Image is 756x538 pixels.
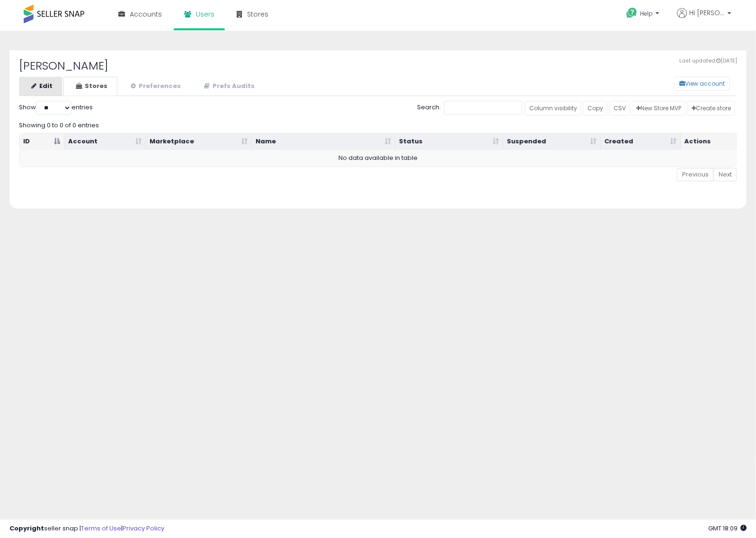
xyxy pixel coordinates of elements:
[677,168,714,182] a: Previous
[687,101,735,115] a: Create store
[609,101,630,115] a: CSV
[503,133,601,150] th: Suspended: activate to sort column ascending
[19,117,737,130] div: Showing 0 to 0 of 0 entries
[247,9,268,19] span: Stores
[252,133,396,150] th: Name: activate to sort column ascending
[525,101,581,115] a: Column visibility
[601,133,681,150] th: Created: activate to sort column ascending
[713,168,737,182] a: Next
[681,133,738,150] th: Actions
[677,8,731,29] a: Hi [PERSON_NAME]
[64,133,146,150] th: Account: activate to sort column ascending
[19,77,62,96] a: Edit
[36,101,71,115] select: Showentries
[636,104,681,112] span: New Store MVP
[395,133,503,150] th: Status: activate to sort column ascending
[130,9,162,19] span: Accounts
[529,104,577,112] span: Column visibility
[679,57,737,65] span: Last updated: [DATE]
[19,133,64,150] th: ID: activate to sort column descending
[196,9,214,19] span: Users
[614,104,626,112] span: CSV
[417,101,523,115] label: Search:
[640,9,653,18] span: Help
[146,133,252,150] th: Marketplace: activate to sort column ascending
[444,101,523,115] input: Search:
[667,77,681,91] a: View account
[63,77,117,96] a: Stores
[674,77,730,91] button: View account
[19,101,93,115] label: Show entries
[118,77,191,96] a: Preferences
[19,60,737,72] h2: [PERSON_NAME]
[583,101,607,115] a: Copy
[626,7,638,19] i: Get Help
[692,104,731,112] span: Create store
[19,150,737,167] td: No data available in table
[192,77,265,96] a: Prefs Audits
[632,101,685,115] a: New Store MVP
[587,104,603,112] span: Copy
[689,8,725,18] span: Hi [PERSON_NAME]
